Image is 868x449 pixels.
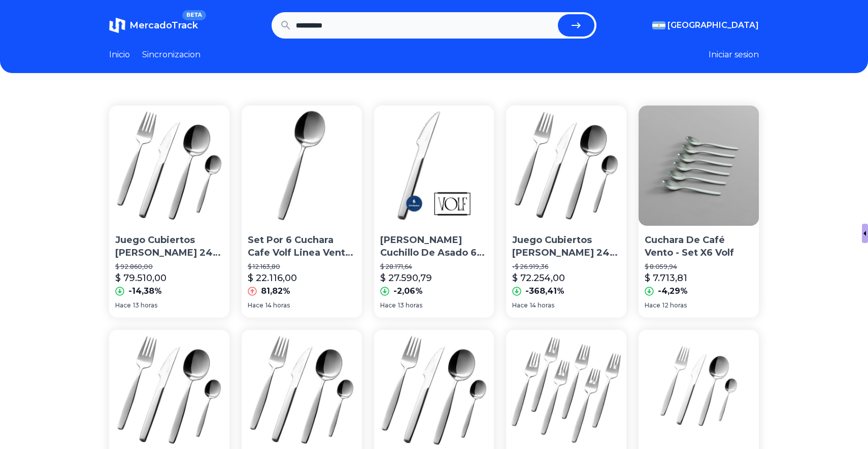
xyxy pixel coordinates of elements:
[115,301,131,309] span: Hace
[374,106,494,226] img: Volf Vento Cuchillo De Asado 6 Piezas Acero Inoxidable
[525,285,564,297] p: -368,41%
[109,17,125,33] img: MercadoTrack
[109,49,130,61] a: Inicio
[645,301,660,309] span: Hace
[242,106,362,318] a: Set Por 6 Cuchara Cafe Volf Linea Vento Acero InoxidableSet Por 6 Cuchara Cafe Volf Linea Vento A...
[133,301,157,309] span: 13 horas
[709,49,759,61] button: Iniciar sesion
[652,19,759,31] button: [GEOGRAPHIC_DATA]
[115,263,223,271] p: $ 92.860,00
[380,271,432,285] p: $ 27.590,79
[261,285,290,297] p: 81,82%
[248,271,297,285] p: $ 22.116,00
[115,271,166,285] p: $ 79.510,00
[109,106,229,318] a: Juego Cubiertos Volf Vento 24 Piezas Acero Inoxidable BcJuego Cubiertos [PERSON_NAME] 24 Piezas A...
[248,301,263,309] span: Hace
[129,20,198,31] span: MercadoTrack
[109,106,229,226] img: Juego Cubiertos Volf Vento 24 Piezas Acero Inoxidable Bc
[530,301,554,309] span: 14 horas
[380,234,488,259] p: [PERSON_NAME] Cuchillo De Asado 6 Piezas Acero Inoxidable
[380,263,488,271] p: $ 28.171,64
[512,271,565,285] p: $ 72.254,00
[667,19,759,31] span: [GEOGRAPHIC_DATA]
[265,301,290,309] span: 14 horas
[398,301,422,309] span: 13 horas
[645,271,687,285] p: $ 7.713,81
[662,301,687,309] span: 12 horas
[512,263,620,271] p: -$ 26.919,36
[506,106,626,226] img: Juego Cubiertos Volf Vento 24 Piezas Acero Inoxidable !!
[639,106,759,318] a: Cuchara De Café Vento - Set X6 VolfCuchara De Café Vento - Set X6 Volf$ 8.059,94$ 7.713,81-4,29%H...
[115,234,223,259] p: Juego Cubiertos [PERSON_NAME] 24 Piezas Acero Inoxidable Bc
[248,234,356,259] p: Set Por 6 Cuchara Cafe Volf Linea Vento Acero Inoxidable
[645,263,753,271] p: $ 8.059,94
[380,301,396,309] span: Hace
[242,106,362,226] img: Set Por 6 Cuchara Cafe Volf Linea Vento Acero Inoxidable
[652,21,665,29] img: Argentina
[374,106,494,318] a: Volf Vento Cuchillo De Asado 6 Piezas Acero Inoxidable[PERSON_NAME] Cuchillo De Asado 6 Piezas Ac...
[142,49,201,61] a: Sincronizacion
[248,263,356,271] p: $ 12.163,80
[639,106,759,226] img: Cuchara De Café Vento - Set X6 Volf
[512,301,528,309] span: Hace
[512,234,620,259] p: Juego Cubiertos [PERSON_NAME] 24 Piezas Acero Inoxidable !!
[109,17,198,33] a: MercadoTrackBETA
[128,285,162,297] p: -14,38%
[393,285,423,297] p: -2,06%
[182,10,206,20] span: BETA
[645,234,753,259] p: Cuchara De Café Vento - Set X6 Volf
[658,285,688,297] p: -4,29%
[506,106,626,318] a: Juego Cubiertos Volf Vento 24 Piezas Acero Inoxidable !!Juego Cubiertos [PERSON_NAME] 24 Piezas A...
